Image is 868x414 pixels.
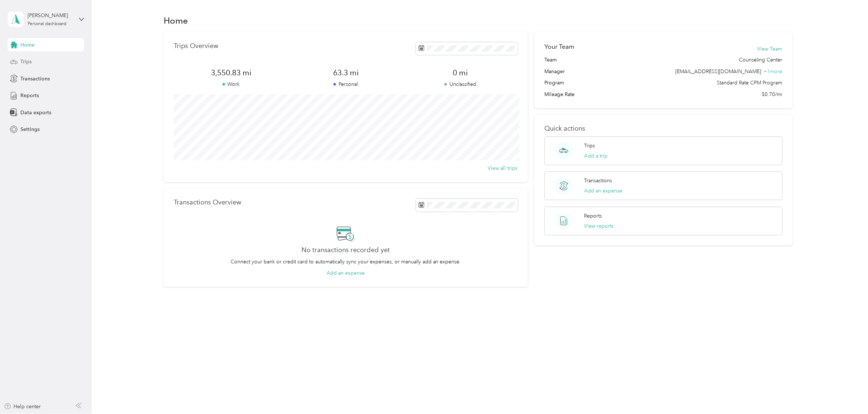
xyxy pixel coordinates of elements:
p: Unclassified [403,80,517,88]
button: View all trips [488,164,518,172]
h2: Your Team [544,42,574,51]
button: View Team [757,45,783,53]
span: Mileage Rate [544,91,575,98]
p: Personal [288,80,403,88]
p: Transactions Overview [174,199,241,206]
span: [EMAIL_ADDRESS][DOMAIN_NAME] [676,68,761,75]
span: Transactions [20,75,50,83]
button: Add a trip [584,152,608,160]
p: Work [174,80,288,88]
p: Reports [584,212,602,220]
p: Transactions [584,177,612,184]
span: Counseling Center [739,56,783,64]
span: Program [544,79,564,87]
button: Add an expense [584,187,623,195]
button: Help center [4,403,41,410]
span: Home [20,41,35,49]
p: Connect your bank or credit card to automatically sync your expenses, or manually add an expense. [231,258,461,266]
h1: Home [164,17,188,24]
h2: No transactions recorded yet [301,246,390,254]
span: 0 mi [403,68,517,78]
p: Quick actions [544,125,782,132]
span: $0.70/mi [762,91,783,98]
button: Add an expense [327,269,365,277]
span: Data exports [20,109,51,116]
span: Reports [20,92,39,99]
iframe: Everlance-gr Chat Button Frame [827,373,868,414]
span: 63.3 mi [288,68,403,78]
button: View reports [584,222,614,230]
span: Manager [544,68,565,75]
div: [PERSON_NAME] [28,12,73,19]
div: Personal dashboard [28,22,67,26]
span: Trips [20,58,32,65]
span: Team [544,56,557,64]
span: + 1 more [764,68,783,75]
p: Trips Overview [174,42,218,50]
p: Trips [584,142,595,150]
span: Settings [20,126,40,133]
span: 3,550.83 mi [174,68,288,78]
span: Standard Rate CPM Program [717,79,783,87]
